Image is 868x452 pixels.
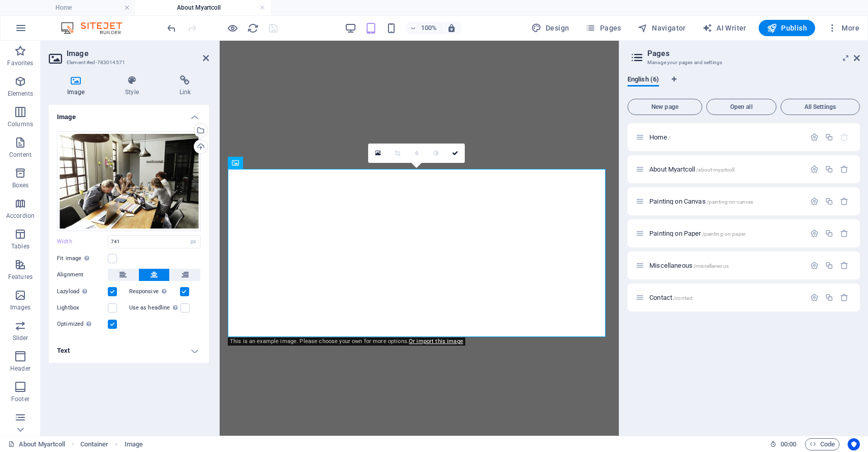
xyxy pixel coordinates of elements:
[810,229,819,238] div: Settings
[7,59,33,67] p: Favorites
[107,75,161,97] h4: Style
[49,75,107,97] h4: Image
[247,22,259,34] i: Reload page
[67,58,189,67] h3: Element #ed-783014571
[405,22,441,34] button: 100%
[810,293,819,302] div: Settings
[409,338,463,345] a: Or import this image
[694,263,729,269] span: /miscellaneous
[827,23,859,33] span: More
[8,120,33,128] p: Columns
[840,293,849,302] div: Remove
[8,90,34,98] p: Elements
[706,99,776,115] button: Open all
[840,261,849,270] div: Remove
[785,104,855,110] span: All Settings
[58,22,135,34] img: Editor Logo
[848,438,860,450] button: Usercentrics
[166,22,177,34] i: Undo: Change image (Ctrl+Z)
[125,438,143,450] span: Click to select. Double-click to edit
[759,20,815,36] button: Publish
[8,273,33,281] p: Features
[823,20,863,36] button: More
[9,151,32,159] p: Content
[368,144,387,163] a: Select files from the file manager, stock photos, or upload file(s)
[840,133,849,142] div: The startpage cannot be deleted
[8,438,66,450] a: Click to cancel selection. Double-click to open Pages
[57,318,108,330] label: Optimized
[632,104,698,110] span: New page
[810,438,835,450] span: Code
[161,75,209,97] h4: Link
[649,197,753,205] span: Click to open page
[649,165,734,173] span: About Myartcoll
[57,252,108,265] label: Fit image
[840,197,849,206] div: Remove
[407,144,426,163] a: Blur
[646,166,805,173] div: About Myartcoll/about-myartcoll
[11,242,29,250] p: Tables
[770,438,797,450] h6: Session time
[781,99,860,115] button: All Settings
[810,261,819,270] div: Settings
[649,262,729,269] span: Click to open page
[702,23,746,33] span: AI Writer
[10,303,31,312] p: Images
[788,440,789,448] span: :
[57,302,108,314] label: Lightbox
[80,438,143,450] nav: breadcrumb
[627,75,860,95] div: Language Tabs
[57,239,108,244] label: Width
[49,338,209,363] h4: Text
[638,23,686,33] span: Navigator
[649,133,670,141] span: Click to open page
[13,334,28,342] p: Slider
[387,144,407,163] a: Crop mode
[825,229,833,238] div: Duplicate
[767,23,807,33] span: Publish
[228,337,465,346] div: This is an example image. Please choose your own for more options.
[6,212,35,220] p: Accordion
[825,293,833,302] div: Duplicate
[646,134,805,140] div: Home/
[80,438,109,450] span: Click to select. Double-click to edit
[634,20,690,36] button: Navigator
[646,294,805,301] div: Contact/contact
[781,438,796,450] span: 00 00
[421,22,437,34] h6: 100%
[696,167,734,173] span: /about-myartcoll
[810,165,819,174] div: Settings
[129,302,181,314] label: Use as headline
[57,269,108,281] label: Alignment
[426,144,445,163] a: Greyscale
[646,230,805,237] div: Painting on Paper/painting-on-paper
[247,22,259,34] button: reload
[825,197,833,206] div: Duplicate
[646,198,805,205] div: Painting on Canvas/painting-on-canvas
[129,286,180,298] label: Responsive
[647,49,860,58] h2: Pages
[531,23,570,33] span: Design
[702,231,746,237] span: /painting-on-paper
[67,49,209,58] h2: Image
[825,133,833,142] div: Duplicate
[649,230,745,237] span: Click to open page
[10,364,31,373] p: Header
[135,2,271,13] h4: About Myartcoll
[627,99,702,115] button: New page
[445,144,465,163] a: Confirm ( ⌘ ⏎ )
[805,438,840,450] button: Code
[447,23,456,33] i: On resize automatically adjust zoom level to fit chosen device.
[12,181,29,189] p: Boxes
[581,20,625,36] button: Pages
[810,133,819,142] div: Settings
[840,229,849,238] div: Remove
[707,199,754,205] span: /painting-on-canvas
[647,58,840,67] h3: Manage your pages and settings
[49,105,209,123] h4: Image
[840,165,849,174] div: Remove
[527,20,574,36] button: Design
[711,104,772,110] span: Open all
[165,22,177,34] button: undo
[810,197,819,206] div: Settings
